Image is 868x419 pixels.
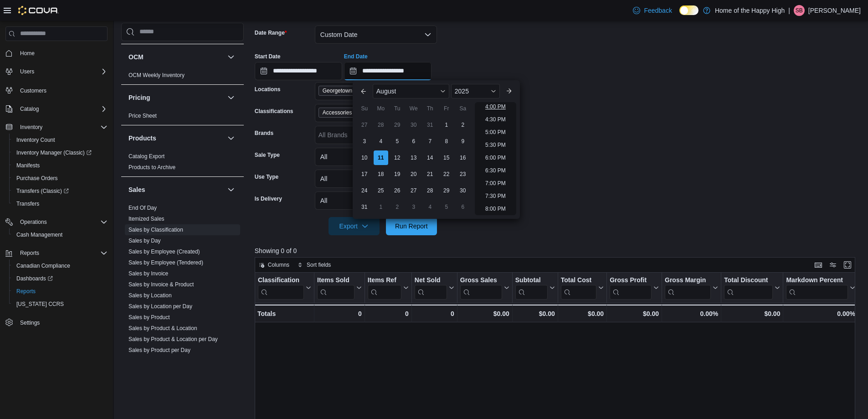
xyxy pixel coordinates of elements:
[13,198,43,209] a: Transfers
[128,314,170,321] a: Sales by Product
[128,93,224,102] button: Pricing
[255,151,280,159] label: Sale Type
[20,124,42,131] span: Inventory
[121,151,244,176] div: Products
[16,84,108,96] span: Customers
[842,259,853,270] button: Enter fullscreen
[415,276,454,300] button: Net Sold
[2,121,111,134] button: Inventory
[415,308,454,319] div: 0
[786,276,847,300] div: Markdown Percent
[128,93,150,102] h3: Pricing
[374,118,388,132] div: day-28
[390,150,405,165] div: day-12
[13,286,39,297] a: Reports
[456,101,470,116] div: Sa
[315,26,437,44] button: Custom Date
[255,53,281,60] label: Start Date
[373,84,449,98] div: Button. Open the month selector. August is currently selected.
[9,197,111,210] button: Transfers
[9,134,111,146] button: Inventory Count
[439,150,454,165] div: day-15
[16,122,46,133] button: Inventory
[128,153,164,160] span: Catalog Export
[258,276,311,300] button: Classification
[128,248,200,255] a: Sales by Employee (Created)
[390,134,405,149] div: day-5
[317,276,354,285] div: Items Sold
[395,222,428,231] span: Run Report
[561,276,596,300] div: Total Cost
[2,316,111,329] button: Settings
[357,150,372,165] div: day-10
[128,52,144,62] h3: OCM
[374,200,388,214] div: day-1
[423,101,437,116] div: Th
[9,146,111,159] a: Inventory Manager (Classic)
[344,62,431,80] input: Press the down key to enter a popover containing a calendar. Press the escape key to close the po...
[2,47,111,60] button: Home
[16,275,53,282] span: Dashboards
[16,66,38,77] button: Users
[406,118,421,132] div: day-30
[13,160,43,171] a: Manifests
[128,248,200,255] span: Sales by Employee (Created)
[13,147,95,158] a: Inventory Manager (Classic)
[13,299,108,310] span: Washington CCRS
[515,276,548,285] div: Subtotal
[317,308,362,319] div: 0
[374,183,388,198] div: day-25
[423,167,437,181] div: day-21
[128,303,192,310] a: Sales by Location per Day
[255,62,342,80] input: Press the down key to open a popover containing a calendar.
[16,162,40,169] span: Manifests
[16,47,108,59] span: Home
[226,52,236,62] button: OCM
[406,183,421,198] div: day-27
[255,86,281,93] label: Locations
[128,347,190,353] a: Sales by Product per Day
[128,216,164,222] a: Itemized Sales
[128,72,185,78] a: OCM Weekly Inventory
[356,117,471,215] div: August, 2025
[357,118,372,132] div: day-27
[423,183,437,198] div: day-28
[482,203,509,214] li: 8:00 PM
[786,276,855,300] button: Markdown Percent
[323,86,394,95] span: Georgetown - [GEOGRAPHIC_DATA] - Fire & Flower
[368,308,409,319] div: 0
[610,276,659,300] button: Gross Profit
[515,276,555,300] button: Subtotal
[2,65,111,78] button: Users
[9,259,111,272] button: Canadian Compliance
[9,228,111,241] button: Cash Management
[439,183,454,198] div: day-29
[724,308,780,319] div: $0.00
[13,134,59,145] a: Inventory Count
[20,319,40,326] span: Settings
[390,200,405,214] div: day-2
[9,272,111,285] a: Dashboards
[13,198,108,209] span: Transfers
[368,276,401,285] div: Items Ref
[16,231,62,238] span: Cash Management
[629,1,675,20] a: Feedback
[16,187,69,195] span: Transfers (Classic)
[121,110,244,125] div: Pricing
[610,276,652,285] div: Gross Profit
[334,217,374,235] span: Export
[357,101,372,116] div: Su
[482,140,509,150] li: 5:30 PM
[423,118,437,132] div: day-31
[9,159,111,172] button: Manifests
[13,229,66,240] a: Cash Management
[482,152,509,163] li: 6:00 PM
[13,173,108,184] span: Purchase Orders
[406,134,421,149] div: day-6
[255,29,287,36] label: Date Range
[679,5,699,15] input: Dark Mode
[808,5,861,16] p: [PERSON_NAME]
[128,134,156,143] h3: Products
[827,259,838,270] button: Display options
[456,167,470,181] div: day-23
